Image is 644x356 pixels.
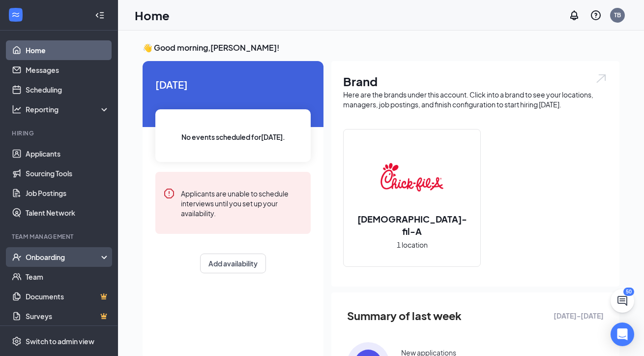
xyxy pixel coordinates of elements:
[26,203,110,223] a: Talent Network
[12,252,22,262] svg: UserCheck
[135,7,170,24] h1: Home
[26,267,110,287] a: Team
[163,188,175,199] svg: Error
[181,188,303,218] div: Applicants are unable to schedule interviews until you set up your availability.
[611,323,634,346] div: Open Intercom Messenger
[381,146,443,209] img: Chick-fil-A
[343,90,608,109] div: Here are the brands under this account. Click into a brand to see your locations, managers, job p...
[12,336,22,346] svg: Settings
[26,252,101,262] div: Onboarding
[568,9,580,21] svg: Notifications
[614,11,621,19] div: TB
[12,129,108,137] div: Hiring
[623,288,634,296] div: 50
[26,336,94,346] div: Switch to admin view
[347,307,462,324] span: Summary of last week
[26,80,110,99] a: Scheduling
[143,42,619,53] h3: 👋 Good morning, [PERSON_NAME] !
[95,10,105,20] svg: Collapse
[200,254,266,273] button: Add availability
[590,9,602,21] svg: QuestionInfo
[26,287,110,306] a: DocumentsCrown
[611,289,634,313] button: ChatActive
[616,295,628,307] svg: ChatActive
[181,131,285,142] span: No events scheduled for [DATE] .
[344,213,480,237] h2: [DEMOGRAPHIC_DATA]-fil-A
[11,10,21,20] svg: WorkstreamLogo
[26,306,110,326] a: SurveysCrown
[155,77,311,92] span: [DATE]
[397,239,428,250] span: 1 location
[554,310,604,321] span: [DATE] - [DATE]
[26,163,110,183] a: Sourcing Tools
[26,60,110,80] a: Messages
[26,144,110,163] a: Applicants
[26,104,110,114] div: Reporting
[12,104,22,114] svg: Analysis
[26,183,110,203] a: Job Postings
[12,232,108,241] div: Team Management
[26,40,110,60] a: Home
[343,73,608,90] h1: Brand
[595,73,608,84] img: open.6027fd2a22e1237b5b06.svg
